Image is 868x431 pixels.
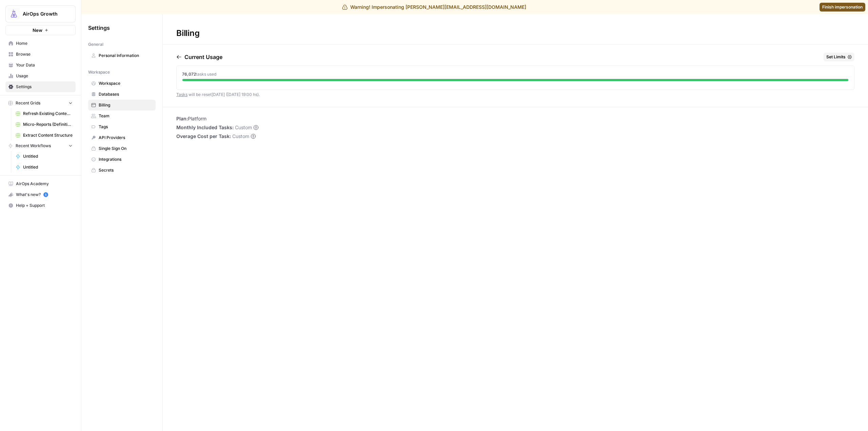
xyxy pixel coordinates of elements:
span: Workspace [88,69,110,75]
img: AirOps Growth Logo [8,8,20,20]
a: Team [88,111,156,121]
div: Warning! Impersonating [PERSON_NAME][EMAIL_ADDRESS][DOMAIN_NAME] [342,4,526,11]
button: Recent Workflows [5,141,76,151]
span: New [33,27,42,34]
a: Refresh Existing Content (1) [13,108,76,119]
a: Usage [5,71,76,81]
span: Recent Grids [16,100,40,106]
span: AirOps Academy [16,181,73,187]
a: Personal Information [88,50,156,61]
span: 76,072 [182,72,196,77]
a: Single Sign On [88,143,156,154]
span: Tags [99,124,153,130]
button: Recent Grids [5,98,76,108]
a: Browse [5,49,76,60]
button: New [5,25,76,35]
span: Integrations [99,156,153,162]
a: Tags [88,121,156,132]
span: Settings [88,24,110,32]
span: Recent Workflows [16,143,51,149]
span: Usage [16,73,73,79]
a: Untitled [13,162,76,173]
a: Micro-Reports (Definitions) [13,119,76,130]
div: Billing [163,28,213,39]
span: Billing [99,102,153,108]
span: Untitled [23,164,73,170]
span: Help + Support [16,202,73,209]
span: AirOps Growth [23,11,64,17]
span: Extract Content Structure [23,132,73,138]
span: API Providers [99,135,153,141]
span: Your Data [16,62,73,68]
a: Extract Content Structure [13,130,76,141]
span: Custom [235,124,252,131]
a: Home [5,38,76,49]
span: will be reset [DATE] ([DATE] 19:00 hs) . [176,92,260,97]
button: What's new? 5 [5,189,76,200]
text: 5 [45,193,46,196]
p: Current Usage [184,53,222,61]
a: Databases [88,89,156,100]
a: Your Data [5,60,76,71]
span: Databases [99,91,153,97]
span: Browse [16,51,73,57]
span: Untitled [23,153,73,159]
span: Overage Cost per Task: [176,133,231,140]
a: Untitled [13,151,76,162]
a: 5 [43,192,48,197]
span: Micro-Reports (Definitions) [23,121,73,128]
span: General [88,41,103,47]
a: Settings [5,81,76,92]
span: Settings [16,84,73,90]
a: Billing [88,100,156,111]
span: Single Sign On [99,145,153,152]
span: tasks used [196,72,216,77]
a: Integrations [88,154,156,165]
span: Secrets [99,167,153,173]
button: Workspace: AirOps Growth [5,5,76,22]
a: API Providers [88,132,156,143]
span: Refresh Existing Content (1) [23,111,73,117]
div: What's new? [6,190,75,200]
li: Platform [176,115,259,122]
button: Set Limits [824,53,854,61]
a: Tasks [176,92,188,97]
span: Workspace [99,80,153,86]
span: Personal Information [99,53,153,59]
a: Secrets [88,165,156,176]
a: AirOps Academy [5,178,76,189]
button: Help + Support [5,200,76,211]
span: Home [16,40,73,46]
span: Custom [232,133,249,140]
span: Finish impersonation [822,4,863,10]
span: Monthly Included Tasks: [176,124,234,131]
span: Set Limits [826,54,846,60]
span: Team [99,113,153,119]
span: Plan: [176,116,188,121]
a: Finish impersonation [820,3,865,12]
a: Workspace [88,78,156,89]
